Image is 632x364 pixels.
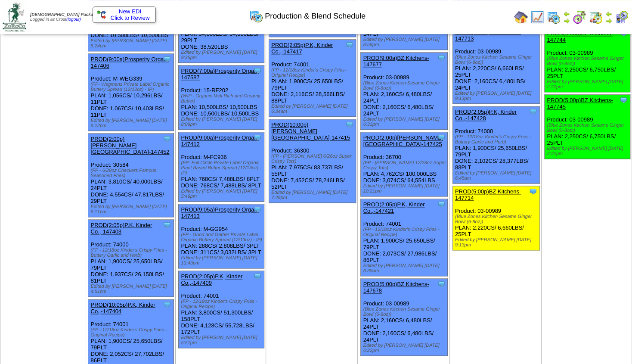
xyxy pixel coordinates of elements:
[345,40,354,49] img: Tooltip
[163,300,171,309] img: Tooltip
[363,201,424,214] a: PROD(2:05p)P.K, Kinder Co.,-147421
[545,28,630,92] div: Product: 03-00989 PLAN: 2,250CS / 6,750LBS / 25PLT
[547,56,630,66] div: (Blue Zones Kitchen Sesame Ginger Bowl (6-8oz))
[181,134,259,147] a: PROD(9:00a)Prosperity Organ-147412
[179,271,264,348] div: Product: 74001 PLAN: 3,800CS / 51,300LBS / 158PLT DONE: 4,128CS / 55,728LBS / 172PLT
[181,93,264,104] div: (WIP - Organic Melt Rich and Creamy Butter)
[181,299,264,309] div: (FP - 12/18oz Kinder's Crispy Fries - Original Recipe)
[529,187,537,196] img: Tooltip
[437,53,446,62] img: Tooltip
[615,10,629,24] img: calendarcustomer.gif
[253,133,262,142] img: Tooltip
[269,40,356,117] div: Product: 74001 PLAN: 1,900CS / 25,650LBS / 79PLT DONE: 2,116CS / 28,566LBS / 88PLT
[253,205,262,214] img: Tooltip
[547,10,561,24] img: calendarprod.gif
[90,82,173,92] div: (FP- Wegmans Private Label Organic Buttery Spread (12/13oz) - IP)
[361,279,448,356] div: Product: 03-00989 PLAN: 2,160CS / 6,480LBS / 24PLT DONE: 2,160CS / 6,480LBS / 24PLT
[547,97,613,110] a: PROD(5:00p)BZ Kitchens-147745
[363,281,429,294] a: PROD(5:00p)BZ Kitchens-147678
[181,206,259,219] a: PROD(9:05a)Prosperity Organ-147413
[361,132,448,196] div: Product: 36700 PLAN: 4,762CS / 100,000LBS DONE: 3,074CS / 64,554LBS
[563,17,570,24] img: arrowright.gif
[179,65,264,130] div: Product: 15-RF202 PLAN: 10,500LBS / 10,500LBS DONE: 10,500LBS / 10,500LBS
[90,222,152,235] a: PROD(2:05p)P.K, Kinder Co.,-147403
[547,123,630,133] div: (Blue Zones Kitchen Sesame Ginger Bowl (6-8oz))
[573,10,586,24] img: calendarblend.gif
[363,134,443,147] a: PROD(2:00p)[PERSON_NAME][GEOGRAPHIC_DATA]-147425
[88,134,174,217] div: Product: 30584 PLAN: 3,810CS / 40,000LBS / 24PLT DONE: 4,554CS / 47,817LBS / 29PLT
[179,204,264,268] div: Product: M-GG954 PLAN: 288CS / 2,808LBS / 3PLT DONE: 311CS / 3,032LBS / 3PLT
[455,214,539,224] div: (Blue Zones Kitchen Sesame Ginger Bowl (6-8oz))
[271,154,356,164] div: (FP - [PERSON_NAME] 6/28oz Super Crispy Tots)
[545,95,630,159] div: Product: 03-00989 PLAN: 2,250CS / 6,750LBS / 25PLT
[363,343,447,353] div: Edited by [PERSON_NAME] [DATE] 6:22pm
[363,160,447,171] div: (FP - [PERSON_NAME] 12/28oz Super Crispy Tots)
[363,55,429,68] a: PROD(9:00a)BZ Kitchens-147677
[455,55,539,65] div: (Blue Zones Kitchen Sesame Ginger Bowl (6-8oz))
[455,188,521,201] a: PROD(5:00p)BZ Kitchens-147714
[529,107,537,116] img: Tooltip
[90,118,173,128] div: Edited by [PERSON_NAME] [DATE] 6:12pm
[181,335,264,345] div: Edited by [PERSON_NAME] [DATE] 5:51pm
[163,134,171,143] img: Tooltip
[514,10,528,24] img: home.gif
[437,280,446,288] img: Tooltip
[253,66,262,75] img: Tooltip
[437,133,446,142] img: Tooltip
[163,221,171,229] img: Tooltip
[90,302,155,314] a: PROD(10:05p)P.K, Kinder Co.,-147404
[97,8,151,21] a: New EDI Click to Review
[249,9,263,23] img: calendarprod.gif
[271,190,356,200] div: Edited by [PERSON_NAME] [DATE] 7:49pm
[363,263,447,274] div: Edited by [PERSON_NAME] [DATE] 6:38am
[181,273,242,286] a: PROD(2:05p)P.K, Kinder Co.,-147409
[452,106,539,184] div: Product: 74000 PLAN: 1,900CS / 25,650LBS / 79PLT DONE: 2,102CS / 28,377LBS / 88PLT
[605,10,612,17] img: arrowleft.gif
[452,27,539,104] div: Product: 03-00989 PLAN: 2,220CS / 6,660LBS / 25PLT DONE: 2,160CS / 6,480LBS / 24PLT
[271,104,356,114] div: Edited by [PERSON_NAME] [DATE] 6:34am
[363,81,447,91] div: (Blue Zones Kitchen Sesame Ginger Bowl (6-8oz))
[3,3,26,31] img: zoroco-logo-small.webp
[530,10,544,24] img: line_graph.gif
[90,136,169,155] a: PROD(2:00p)[PERSON_NAME][GEOGRAPHIC_DATA]-147452
[363,307,447,317] div: (Blue Zones Kitchen Sesame Ginger Bowl (6-8oz))
[181,117,264,127] div: Edited by [PERSON_NAME] [DATE] 8:09pm
[605,17,612,24] img: arrowright.gif
[30,12,102,22] span: Logged in as Crost
[361,199,448,276] div: Product: 74001 PLAN: 1,900CS / 25,650LBS / 79PLT DONE: 2,073CS / 27,986LBS / 86PLT
[66,17,81,22] a: (logout)
[97,15,151,21] span: Click to Review
[455,171,539,181] div: Edited by [PERSON_NAME] [DATE] 6:45am
[437,200,446,208] img: Tooltip
[363,227,447,237] div: (FP - 12/18oz Kinder's Crispy Fries - Original Recipe)
[179,132,264,202] div: Product: M-FC936 PLAN: 768CS / 7,488LBS / 8PLT DONE: 768CS / 7,488LBS / 8PLT
[547,146,630,156] div: Edited by [PERSON_NAME] [DATE] 2:22pm
[455,237,539,248] div: Edited by [PERSON_NAME] [DATE] 9:13pm
[455,91,539,101] div: Edited by [PERSON_NAME] [DATE] 9:13pm
[181,50,264,60] div: Edited by [PERSON_NAME] [DATE] 9:35pm
[88,220,174,297] div: Product: 74000 PLAN: 1,900CS / 25,650LBS / 79PLT DONE: 1,937CS / 26,150LBS / 81PLT
[30,12,102,17] span: [DEMOGRAPHIC_DATA] Packaging
[90,248,173,258] div: (FP - 12/18oz Kinder's Crispy Fries - Buttery Garlic and Herb)
[181,232,264,243] div: (FP - Good and Gather Private Label Organic Buttery Spread (12/13oz) - IP)
[90,327,173,338] div: (FP - 12/18oz Kinder's Crispy Fries - Original Recipe)
[181,68,259,81] a: PROD(7:00a)Prosperity Organ-147587
[90,38,173,49] div: Edited by [PERSON_NAME] [DATE] 8:24pm
[452,186,539,250] div: Product: 03-00989 PLAN: 2,220CS / 6,660LBS / 25PLT
[619,96,628,104] img: Tooltip
[181,160,264,176] div: (FP- Full Circle Private Label Organic Plant Based Butter Spread (12/13oz) - IP)
[253,272,262,280] img: Tooltip
[181,189,264,199] div: Edited by [PERSON_NAME] [DATE] 5:49pm
[363,37,447,47] div: Edited by [PERSON_NAME] [DATE] 8:58pm
[455,134,539,145] div: (FP - 12/18oz Kinder's Crispy Fries - Buttery Garlic and Herb)
[455,109,517,121] a: PROD(2:05p)P.K, Kinder Co.,-147428
[547,79,630,90] div: Edited by [PERSON_NAME] [DATE] 2:22pm
[363,117,447,127] div: Edited by [PERSON_NAME] [DATE] 6:33pm
[265,12,366,21] span: Production & Blend Schedule
[90,56,168,69] a: PROD(9:00a)Prosperity Organ-147406
[361,53,448,130] div: Product: 03-00989 PLAN: 2,160CS / 6,480LBS / 24PLT DONE: 2,160CS / 6,480LBS / 24PLT
[90,168,173,178] div: (FP - 6/28oz Checkers Famous Seasoned Fries)
[589,10,603,24] img: calendarinout.gif
[271,121,350,141] a: PROD(10:00p)[PERSON_NAME][GEOGRAPHIC_DATA]-147415
[163,55,171,63] img: Tooltip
